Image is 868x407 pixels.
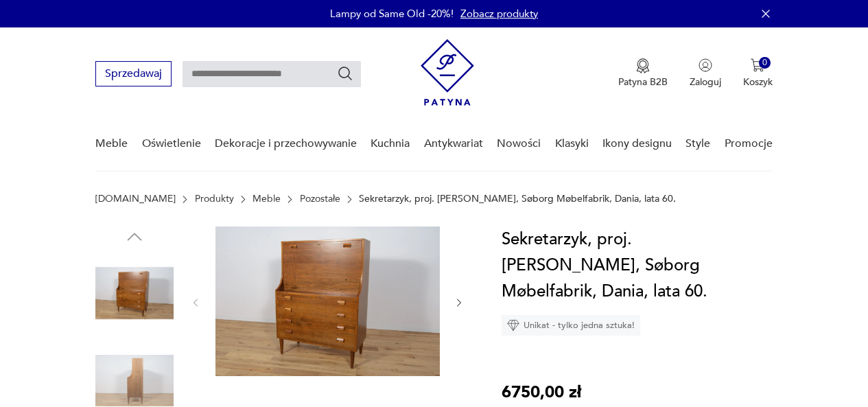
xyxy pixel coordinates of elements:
[359,194,676,205] p: Sekretarzyk, proj. [PERSON_NAME], Søborg Møbelfabrik, Dania, lata 60.
[618,58,668,89] a: Ikona medaluPatyna B2B
[300,194,340,205] a: Pozostałe
[636,58,650,73] img: Ikona medalu
[507,319,519,332] img: Ikona diamentu
[751,58,764,72] img: Ikona koszyka
[195,194,234,205] a: Produkty
[725,117,773,170] a: Promocje
[555,117,589,170] a: Klasyki
[685,117,710,170] a: Style
[602,117,672,170] a: Ikony designu
[424,117,483,170] a: Antykwariat
[330,7,454,21] p: Lampy od Same Old -20%!
[690,75,721,89] p: Zaloguj
[699,58,712,72] img: Ikonka użytkownika
[502,226,773,305] h1: Sekretarzyk, proj. [PERSON_NAME], Søborg Møbelfabrik, Dania, lata 60.
[337,65,353,82] button: Szukaj
[460,7,538,21] a: Zobacz produkty
[215,117,357,170] a: Dekoracje i przechowywanie
[95,117,128,170] a: Meble
[502,380,581,406] p: 6750,00 zł
[421,39,474,106] img: Patyna - sklep z meblami i dekoracjami vintage
[759,57,771,69] div: 0
[215,226,440,376] img: Zdjęcie produktu Sekretarzyk, proj. B. Mogensen, Søborg Møbelfabrik, Dania, lata 60.
[95,70,172,80] a: Sprzedawaj
[618,75,668,89] p: Patyna B2B
[690,58,721,89] button: Zaloguj
[743,58,773,89] button: 0Koszyk
[502,315,640,336] div: Unikat - tylko jedna sztuka!
[497,117,541,170] a: Nowości
[142,117,201,170] a: Oświetlenie
[95,194,176,205] a: [DOMAIN_NAME]
[95,61,172,86] button: Sprzedawaj
[95,254,174,332] img: Zdjęcie produktu Sekretarzyk, proj. B. Mogensen, Søborg Møbelfabrik, Dania, lata 60.
[743,75,773,89] p: Koszyk
[253,194,281,205] a: Meble
[371,117,410,170] a: Kuchnia
[618,58,668,89] button: Patyna B2B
